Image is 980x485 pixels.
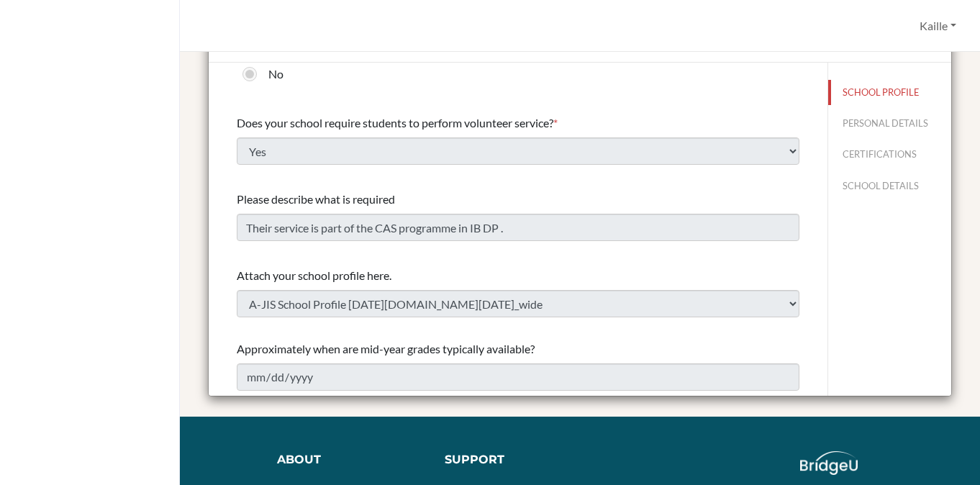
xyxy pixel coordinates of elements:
button: Kaille [913,12,963,40]
button: PERSONAL DETAILS [828,111,951,136]
span: Please describe what is required [237,192,395,206]
button: SCHOOL DETAILS [828,173,951,199]
div: About [277,451,412,468]
div: Support [445,451,566,468]
label: No [268,65,283,83]
img: logo_white@2x-f4f0deed5e89b7ecb1c2cc34c3e3d731f90f0f143d5ea2071677605dd97b5244.png [800,451,858,475]
span: Does your school require students to perform volunteer service? [237,116,553,130]
span: Approximately when are mid-year grades typically available? [237,342,535,355]
button: SCHOOL PROFILE [828,80,951,105]
button: CERTIFICATIONS [828,142,951,167]
span: Attach your school profile here. [237,268,391,282]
